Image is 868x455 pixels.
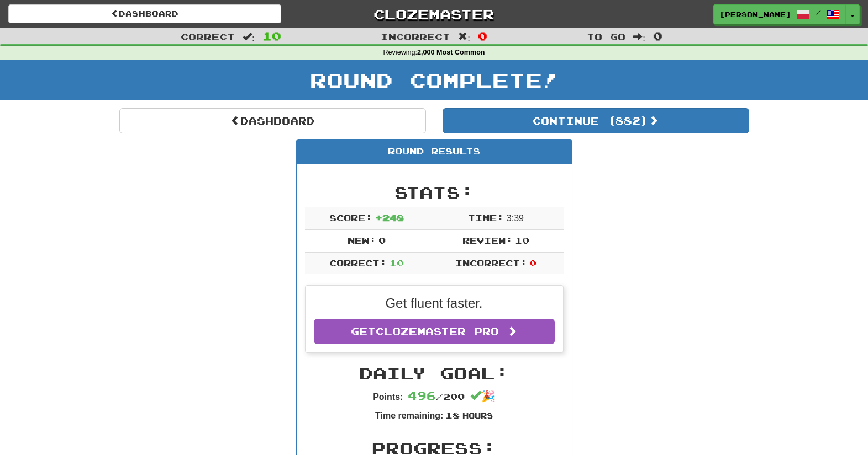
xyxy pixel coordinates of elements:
strong: 2,000 Most Common [417,49,485,56]
span: 10 [390,258,404,268]
p: Get fluent faster. [314,294,555,313]
span: 10 [262,29,281,42]
span: Score: [329,212,372,223]
a: Clozemaster [298,4,571,24]
span: 0 [653,29,662,42]
span: / [816,9,821,17]
span: 496 [408,389,436,402]
a: Dashboard [8,4,281,23]
span: 0 [378,235,386,245]
a: Dashboard [119,108,426,133]
span: Incorrect [381,31,450,42]
span: : [243,32,255,41]
div: Round Results [297,140,572,164]
span: : [458,32,470,41]
span: Clozemaster Pro [376,325,499,338]
a: [PERSON_NAME] / [713,4,846,24]
span: Correct [181,31,235,42]
h2: Daily Goal: [305,364,564,382]
span: Incorrect: [455,258,527,268]
small: Hours [462,411,493,420]
span: 0 [478,29,487,42]
h2: Stats: [305,183,564,201]
span: Correct: [329,258,387,268]
span: Time: [468,212,504,223]
span: 3 : 39 [507,213,524,223]
span: To go [587,31,625,42]
span: 18 [445,410,460,420]
span: : [633,32,645,41]
h1: Round Complete! [4,69,864,91]
span: 0 [529,258,536,268]
a: GetClozemaster Pro [314,319,555,344]
span: 10 [515,235,529,245]
strong: Points: [373,392,403,402]
span: [PERSON_NAME] [719,9,791,19]
span: + 248 [375,212,404,223]
span: New: [348,235,376,245]
strong: Time remaining: [375,411,443,420]
button: Continue (882) [443,108,749,133]
span: Review: [462,235,513,245]
span: 🎉 [470,390,495,402]
span: / 200 [408,391,465,402]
